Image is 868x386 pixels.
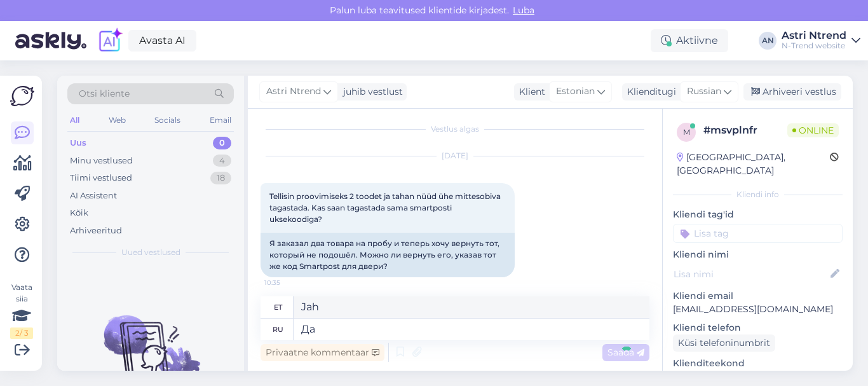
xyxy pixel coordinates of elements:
p: Kliendi email [673,289,843,303]
span: Astri Ntrend [266,85,321,99]
div: AI Assistent [70,190,117,202]
div: Socials [152,112,183,128]
a: Avasta AI [128,30,196,52]
span: Uued vestlused [121,247,180,258]
span: Russian [687,85,721,99]
span: Otsi kliente [79,87,130,100]
div: Vaata siia [10,282,33,339]
div: N-Trend website [782,41,846,51]
span: Estonian [556,85,595,99]
p: Kliendi telefon [673,321,843,334]
span: Tellisin proovimiseks 2 toodet ja tahan nüüd ühe mittesobiva tagastada. Kas saan tagastada sama s... [269,191,503,224]
div: Aktiivne [651,29,728,52]
div: Я заказал два товара на пробу и теперь хочу вернуть тот, который не подошёл. Можно ли вернуть его... [261,233,515,277]
div: Web [106,112,128,128]
input: Lisa nimi [674,267,828,281]
p: Klienditeekond [673,357,843,370]
span: m [683,127,690,137]
a: Astri NtrendN-Trend website [782,31,860,51]
span: Online [787,123,839,137]
div: 0 [213,137,231,149]
div: Kliendi info [673,189,843,200]
div: Arhiveeritud [70,224,122,237]
div: 2 / 3 [10,327,33,339]
p: [EMAIL_ADDRESS][DOMAIN_NAME] [673,303,843,316]
input: Lisa tag [673,224,843,243]
div: 4 [213,155,231,167]
div: [DATE] [261,150,649,162]
div: [GEOGRAPHIC_DATA], [GEOGRAPHIC_DATA] [677,151,830,177]
div: juhib vestlust [338,85,403,99]
div: Tiimi vestlused [70,172,132,184]
p: Kliendi tag'id [673,208,843,221]
div: All [67,112,82,128]
div: Email [207,112,234,128]
div: Minu vestlused [70,155,133,167]
div: Kõik [70,207,88,219]
p: Kliendi nimi [673,248,843,261]
div: AN [759,32,776,50]
img: Askly Logo [10,86,34,106]
span: 10:35 [264,278,312,287]
div: Vestlus algas [261,123,649,135]
div: Arhiveeri vestlus [743,83,841,100]
div: Klient [514,85,545,99]
img: explore-ai [97,27,123,54]
div: # msvplnfr [703,123,787,138]
div: Klienditugi [622,85,676,99]
div: Uus [70,137,86,149]
span: Luba [509,4,538,16]
div: Küsi telefoninumbrit [673,334,775,352]
div: Astri Ntrend [782,31,846,41]
div: 18 [210,172,231,184]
